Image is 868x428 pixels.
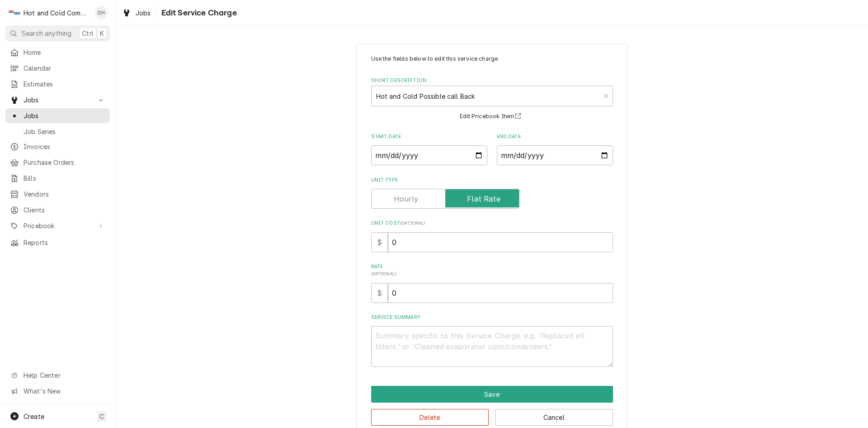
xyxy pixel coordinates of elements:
a: Purchase Orders [5,155,110,170]
div: Hot and Cold Commercial Kitchens, Inc.'s Avatar [8,6,21,19]
div: Hot and Cold Commercial Kitchens, Inc. [24,8,90,18]
input: yyyy-mm-dd [371,145,487,165]
a: Jobs [118,5,155,20]
a: Jobs [5,108,110,123]
label: Short Description [371,77,613,84]
div: H [8,6,21,19]
span: Bills [24,173,105,183]
span: Vendors [24,189,105,199]
label: Start Date [371,133,487,140]
label: Unit Type [371,177,613,184]
span: ( optional ) [400,221,425,226]
a: Clients [5,202,110,217]
button: Edit Pricebook Item [458,111,525,122]
div: Service Summary [371,314,613,367]
span: Create [24,413,44,420]
a: Vendors [5,187,110,202]
span: Job Series [24,127,105,136]
span: Estimates [24,79,105,89]
div: Daryl Harris's Avatar [95,6,108,19]
div: Button Group [371,386,613,426]
a: Go to What's New [5,384,110,399]
a: Invoices [5,139,110,154]
span: Invoices [24,142,105,151]
span: Jobs [24,111,105,120]
a: Go to Pricebook [5,218,110,233]
span: Purchase Orders [24,158,105,167]
label: Unit Cost [371,220,613,227]
span: Ctrl [82,29,94,38]
a: Estimates [5,77,110,91]
span: Home [24,48,105,57]
div: $ [371,283,388,303]
div: $ [371,232,388,252]
a: Job Series [5,124,110,139]
a: Calendar [5,61,110,76]
span: Jobs [24,95,92,105]
span: Search anything [22,29,71,38]
button: Delete [371,409,489,426]
span: Help Center [24,370,104,380]
div: Start Date [371,133,487,165]
span: Reports [24,238,105,247]
div: Button Group Row [371,386,613,403]
div: Unit Cost [371,220,613,252]
p: Use the fields below to edit this service charge [371,55,613,63]
button: Search anythingCtrlK [5,25,110,41]
span: K [100,29,104,38]
div: Line Item Create/Update Form [371,55,613,367]
span: What's New [24,386,104,396]
a: Go to Help Center [5,368,110,383]
button: Cancel [495,409,613,426]
span: Clients [24,205,105,215]
input: yyyy-mm-dd [497,145,613,165]
div: Button Group Row [371,403,613,426]
div: Short Description [371,77,613,122]
a: Go to Jobs [5,92,110,107]
div: End Date [497,133,613,165]
span: Pricebook [24,221,92,231]
div: DH [95,6,108,19]
div: Unit Type [371,177,613,209]
a: Bills [5,171,110,186]
label: Service Summary [371,314,613,321]
span: Edit Service Charge [159,7,237,19]
a: Reports [5,235,110,250]
span: ( optional ) [371,271,396,276]
label: Rate [371,263,613,278]
label: End Date [497,133,613,140]
span: Jobs [136,8,151,18]
span: Calendar [24,63,105,73]
div: [object Object] [371,263,613,303]
span: C [99,412,104,421]
a: Home [5,45,110,60]
button: Save [371,386,613,403]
